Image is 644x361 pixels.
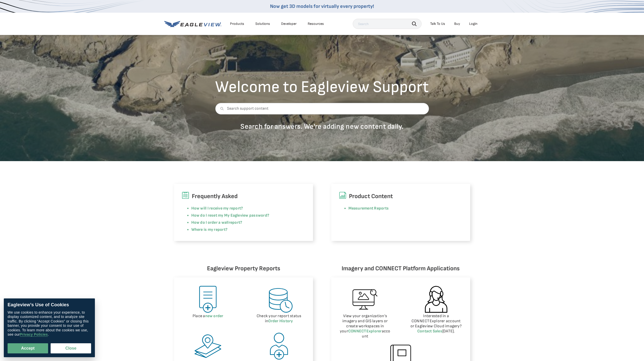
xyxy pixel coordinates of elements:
input: Search support content [215,103,429,115]
input: Search [353,19,422,29]
a: Privacy Policies [20,333,48,337]
a: Now get 3D models for virtually every property! [270,3,374,9]
a: new order [205,314,223,318]
div: We use cookies to enhance your experience, to display customized content, and to analyze site tra... [8,310,91,337]
a: report [229,220,240,225]
div: Eagleview’s Use of Cookies [8,302,91,308]
a: Contact Sales [417,329,442,334]
div: Resources [308,22,324,26]
h6: Product Content [339,192,463,201]
h6: Eagleview Property Reports [174,264,313,273]
h6: Imagery and CONNECT Platform Applications [331,264,470,273]
a: CONNECTExplorer [348,329,382,334]
button: Accept [8,343,48,353]
a: How do I reset my My Eagleview password? [191,213,269,218]
div: Talk To Us [430,22,445,26]
p: Interested in a CONNECTExplorer account or Eagleview Cloud imagery? [DATE]. [410,314,463,334]
a: Where is my report? [191,227,228,232]
a: ? [240,220,242,225]
a: How will I receive my report? [191,206,243,211]
a: Measurement Reports [348,206,389,211]
button: Close [51,343,91,353]
a: How do I order a wall [191,220,229,225]
a: Developer [281,22,297,26]
a: Order History [268,319,293,324]
div: Products [230,22,244,26]
a: Buy [454,22,460,26]
h6: Frequently Asked [182,192,305,201]
p: Search for answers. We're adding new content daily. [215,122,429,131]
p: Check your report status in [253,314,305,324]
div: Solutions [255,22,270,26]
p: Place a [182,314,235,319]
h2: Welcome to Eagleview Support [215,79,429,95]
p: View your organization’s imagery and GIS layers or create workspaces in your account [339,314,392,339]
div: Login [469,22,477,26]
